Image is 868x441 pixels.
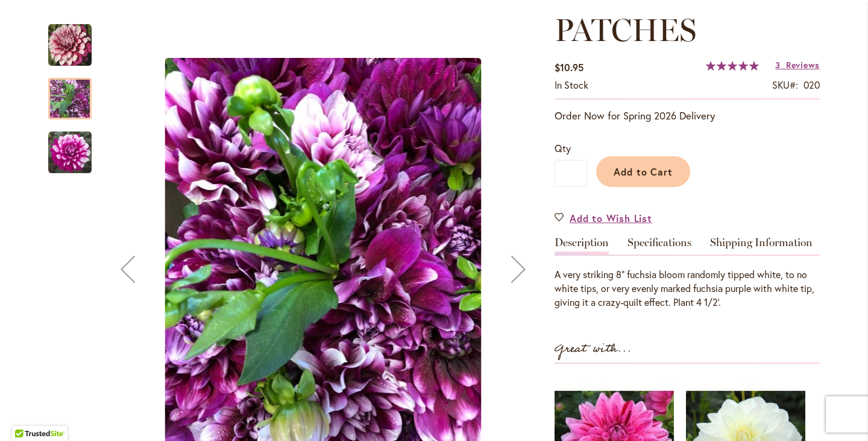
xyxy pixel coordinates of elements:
[555,211,652,225] a: Add to Wish List
[614,165,673,178] span: Add to Cart
[706,61,759,71] div: 100%
[627,237,691,255] a: Specifications
[555,11,696,49] span: PATCHES
[555,109,820,123] p: Order Now for Spring 2026 Delivery
[555,237,820,309] div: Detailed Product Info
[555,78,588,91] span: In stock
[596,156,690,187] button: Add to Cart
[48,24,92,67] img: Patches
[9,398,43,432] iframe: Launch Accessibility Center
[710,237,813,255] a: Shipping Information
[48,131,92,174] img: Patches
[804,78,820,92] div: 020
[555,237,609,255] a: Description
[775,59,781,71] span: 3
[555,61,583,74] span: $10.95
[772,78,798,91] strong: SKU
[48,66,104,119] div: Patches
[570,211,652,225] span: Add to Wish List
[555,339,632,359] strong: Great with...
[555,78,588,92] div: Availability
[555,268,820,309] div: A very striking 8" fuchsia bloom randomly tipped white, to no white tips, or very evenly marked f...
[555,142,571,154] span: Qty
[48,12,104,66] div: Patches
[786,59,820,71] span: Reviews
[775,59,820,71] a: 3 Reviews
[48,119,92,173] div: Patches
